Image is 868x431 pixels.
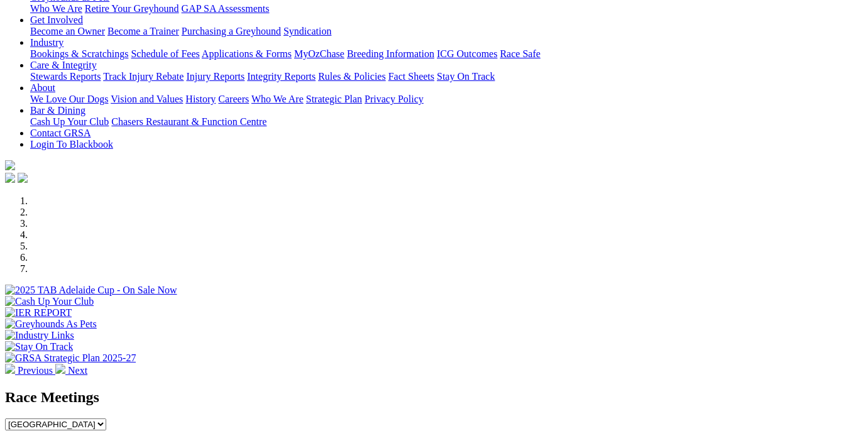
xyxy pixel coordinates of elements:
[306,94,362,104] a: Strategic Plan
[437,71,495,82] a: Stay On Track
[30,71,863,82] div: Care & Integrity
[18,365,53,376] span: Previous
[347,48,434,59] a: Breeding Information
[103,71,184,82] a: Track Injury Rebate
[18,173,28,183] img: twitter.svg
[30,14,83,25] a: Get Involved
[5,173,15,183] img: facebook.svg
[283,26,331,36] a: Syndication
[182,26,281,36] a: Purchasing a Greyhound
[30,37,63,48] a: Industry
[68,365,87,376] span: Next
[30,48,128,59] a: Bookings & Scratchings
[30,128,91,138] a: Contact GRSA
[437,48,497,59] a: ICG Outcomes
[30,3,863,14] div: Greyhounds as Pets
[107,26,179,36] a: Become a Trainer
[365,94,424,104] a: Privacy Policy
[5,341,73,352] img: Stay On Track
[185,94,216,104] a: History
[55,364,65,374] img: chevron-right-pager-white.svg
[30,48,863,60] div: Industry
[318,71,386,82] a: Rules & Policies
[30,139,113,150] a: Login To Blackbook
[30,94,108,104] a: We Love Our Dogs
[5,364,15,374] img: chevron-left-pager-white.svg
[111,94,183,104] a: Vision and Values
[55,365,87,376] a: Next
[5,285,177,296] img: 2025 TAB Adelaide Cup - On Sale Now
[294,48,344,59] a: MyOzChase
[251,94,304,104] a: Who We Are
[30,26,863,37] div: Get Involved
[218,94,249,104] a: Careers
[182,3,270,14] a: GAP SA Assessments
[30,60,97,70] a: Care & Integrity
[247,71,316,82] a: Integrity Reports
[5,330,74,341] img: Industry Links
[202,48,292,59] a: Applications & Forms
[5,160,15,170] img: logo-grsa-white.png
[30,94,863,105] div: About
[500,48,540,59] a: Race Safe
[5,389,863,406] h2: Race Meetings
[5,319,97,330] img: Greyhounds As Pets
[5,352,136,364] img: GRSA Strategic Plan 2025-27
[30,26,105,36] a: Become an Owner
[30,82,55,93] a: About
[111,116,266,127] a: Chasers Restaurant & Function Centre
[30,116,863,128] div: Bar & Dining
[85,3,179,14] a: Retire Your Greyhound
[388,71,434,82] a: Fact Sheets
[5,296,94,307] img: Cash Up Your Club
[5,307,72,319] img: IER REPORT
[5,365,55,376] a: Previous
[186,71,244,82] a: Injury Reports
[30,71,101,82] a: Stewards Reports
[131,48,199,59] a: Schedule of Fees
[30,116,109,127] a: Cash Up Your Club
[30,105,85,116] a: Bar & Dining
[30,3,82,14] a: Who We Are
